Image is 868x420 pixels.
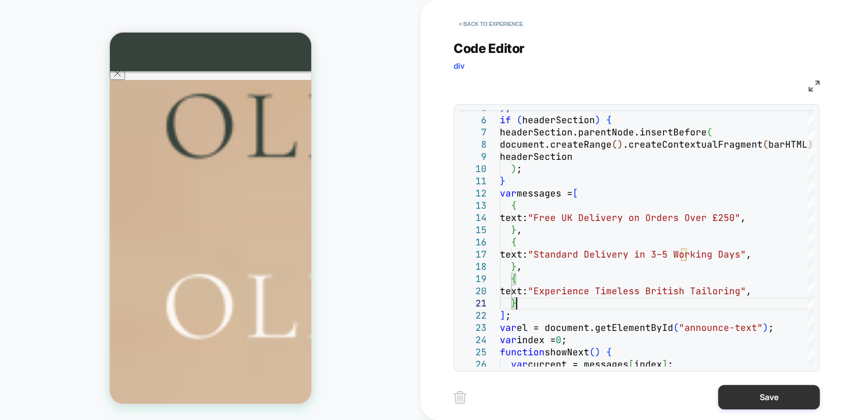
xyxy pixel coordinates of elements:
div: 19 [459,273,487,285]
span: var [511,358,528,370]
img: fullscreen [809,80,820,92]
button: Save [718,385,820,409]
span: text: [500,285,528,297]
span: ; [668,358,673,370]
span: ; [768,322,774,333]
span: } [511,224,517,236]
span: document.createRange [500,138,612,150]
span: { [511,200,517,211]
span: var [500,187,517,199]
button: < Back to experience [454,16,528,32]
span: , [517,224,522,236]
span: function [500,346,545,358]
span: ; [517,163,522,175]
span: messages = [517,187,573,199]
span: barHTML [768,138,807,150]
span: ; [505,310,511,321]
span: ) [511,163,517,175]
span: "Free UK Delivery on Orders Over £250" [528,212,740,223]
span: if [500,114,511,126]
div: 14 [459,212,487,224]
div: 11 [459,175,487,187]
span: "Experience Timeless British Tailoring" [528,285,746,297]
span: [ [628,358,634,370]
div: 8 [459,138,487,151]
span: , [517,261,522,272]
span: .createContextualFragment [623,138,763,150]
span: } [511,297,517,309]
div: 6 [459,114,487,126]
span: el = document.getElementById [517,322,673,333]
span: } [500,175,505,187]
span: 0 [556,334,561,346]
span: "announce-text" [679,322,763,333]
div: 15 [459,224,487,236]
div: 23 [459,322,487,334]
span: , [740,212,746,223]
span: "Standard Delivery in 3–5 Working Days" [528,248,746,260]
span: { [511,273,517,285]
div: 22 [459,310,487,322]
span: ( [589,346,595,358]
span: var [500,334,517,346]
div: 24 [459,334,487,346]
span: ) [595,346,601,358]
div: 13 [459,200,487,212]
span: index = [517,334,556,346]
div: 7 [459,126,487,138]
div: 25 [459,346,487,358]
div: 21 [459,297,487,310]
span: headerSection [522,114,595,126]
div: 16 [459,236,487,248]
span: { [606,346,612,358]
span: } [511,261,517,272]
span: ( [517,114,522,126]
span: ; [561,334,567,346]
span: { [606,114,612,126]
span: headerSection [500,151,573,162]
span: ( [673,322,679,333]
span: div [454,61,465,71]
span: Code Editor [454,41,525,56]
span: ( [763,138,768,150]
span: var [500,322,517,333]
span: current = messages [528,358,628,370]
div: 17 [459,248,487,261]
div: 10 [459,163,487,175]
img: delete [454,391,466,404]
span: [ [573,187,578,199]
div: 20 [459,285,487,297]
div: 9 [459,151,487,163]
div: 12 [459,187,487,200]
span: showNext [545,346,589,358]
span: , [746,285,752,297]
span: { [511,236,517,248]
span: index [634,358,662,370]
span: headerSection.parentNode.insertBefore [500,126,707,138]
span: ] [662,358,668,370]
span: text: [500,248,528,260]
span: ) [595,114,601,126]
span: ) [763,322,768,333]
span: ( [612,138,617,150]
span: ] [500,310,505,321]
div: 18 [459,261,487,273]
div: 26 [459,358,487,371]
span: ( [707,126,712,138]
span: ) [617,138,623,150]
span: , [746,248,752,260]
span: text: [500,212,528,223]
